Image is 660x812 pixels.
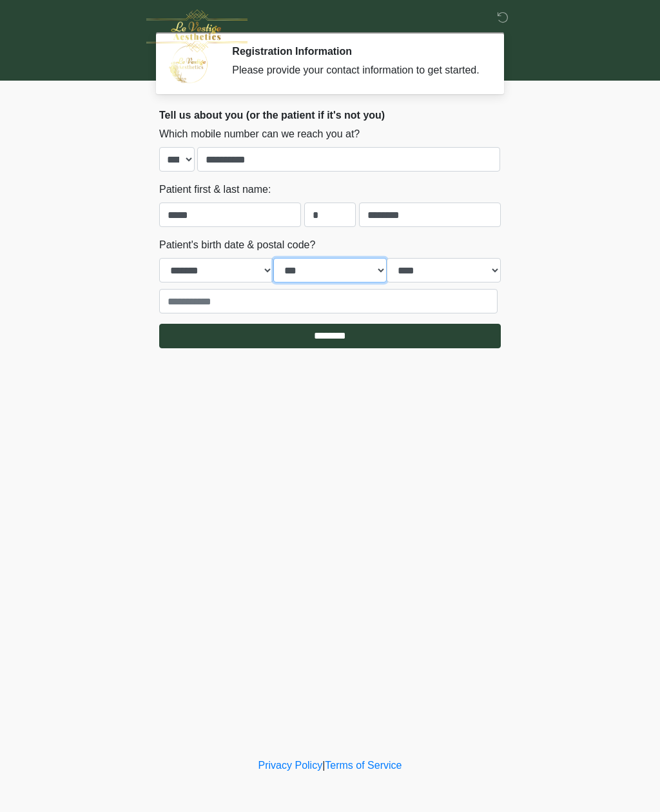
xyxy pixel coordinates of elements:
[232,63,481,78] div: Please provide your contact information to get started.
[159,237,315,253] label: Patient's birth date & postal code?
[258,760,323,771] a: Privacy Policy
[146,10,247,52] img: Le Vestige Aesthetics Logo
[159,109,501,121] h2: Tell us about you (or the patient if it's not you)
[159,182,271,197] label: Patient first & last name:
[325,760,402,771] a: Terms of Service
[322,760,325,771] a: |
[169,45,208,84] img: Agent Avatar
[159,126,360,142] label: Which mobile number can we reach you at?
